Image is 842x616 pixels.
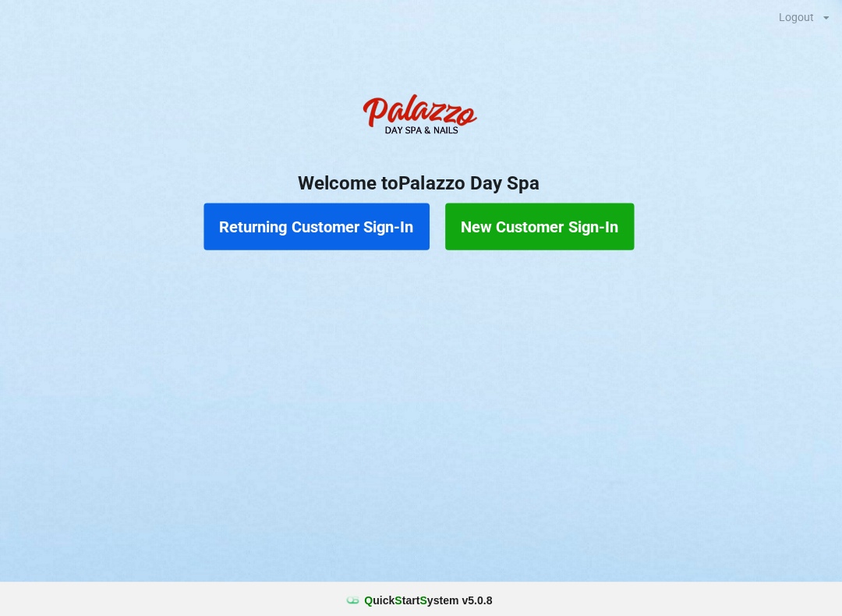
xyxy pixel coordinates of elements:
[207,202,432,249] button: Returning Customer Sign-In
[348,589,363,605] img: favicon.ico
[367,589,494,605] b: uick tart ystem v 5.0.8
[448,202,635,249] button: New Customer Sign-In
[367,591,376,604] span: Q
[398,591,405,604] span: S
[779,12,814,23] div: Logout
[422,591,429,604] span: S
[359,85,483,147] img: PalazzoDaySpaNails-Logo.png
